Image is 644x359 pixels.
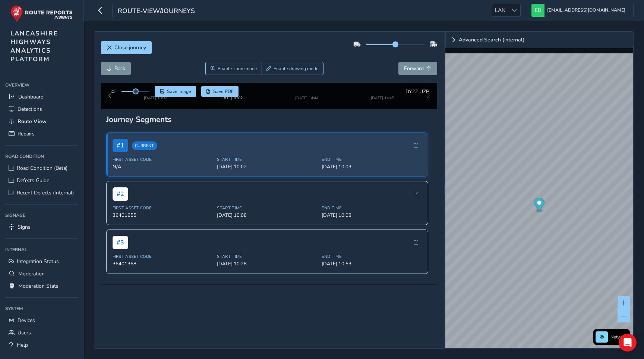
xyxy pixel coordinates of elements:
span: Save PDF [213,88,234,94]
a: Devices [5,314,78,327]
a: Repairs [5,128,78,140]
div: Overview [5,79,78,91]
span: Moderation [18,270,45,277]
span: route-view/journeys [118,6,195,17]
div: [DATE] 10:02 [133,101,178,107]
span: First Asset Code: [113,260,213,265]
span: Detections [18,106,42,113]
span: [DATE] 10:28 [217,266,317,273]
a: Route View [5,115,78,128]
img: rr logo [10,5,73,22]
a: Signs [5,221,78,233]
img: Thumbnail frame [360,94,405,101]
span: # 2 [113,193,128,207]
button: Save [155,86,196,97]
span: Start Time: [217,260,317,265]
div: [DATE] 14:45 [360,101,405,107]
span: Help [17,341,28,349]
button: Back [101,62,131,75]
span: Moderation Stats [18,282,59,290]
span: [DATE] 10:08 [217,218,317,225]
span: Defects Guide [17,177,49,184]
span: Dashboard [18,93,44,100]
span: Recent Defects (Internal) [17,189,74,196]
span: Enable drawing mode [274,66,319,72]
a: Moderation [5,268,78,280]
span: End Time: [322,260,422,265]
span: 36401655 [113,218,213,225]
a: Recent Defects (Internal) [5,187,78,199]
a: Dashboard [5,91,78,103]
span: [DATE] 10:03 [322,169,422,176]
button: Draw [262,62,324,75]
a: Expand [445,32,633,48]
button: Close journey [101,41,152,54]
span: Users [18,329,31,336]
span: Network [610,334,628,340]
span: Save image [167,88,191,94]
a: Detections [5,103,78,115]
span: First Asset Code: [113,211,213,217]
span: Integration Status [17,258,59,265]
div: Signage [5,210,78,221]
span: Close journey [114,44,146,51]
a: Road Condition (Beta) [5,162,78,174]
span: Signs [18,224,31,231]
button: PDF [201,86,239,97]
img: Thumbnail frame [208,94,254,101]
span: DY22 UZP [405,88,429,95]
div: Journey Segments [106,120,432,131]
span: [EMAIL_ADDRESS][DOMAIN_NAME] [547,4,625,17]
span: Start Time: [217,163,317,168]
img: Thumbnail frame [133,94,178,101]
span: Advanced Search (internal) [459,37,525,43]
span: # 3 [113,242,128,255]
a: Defects Guide [5,174,78,187]
span: # 1 [113,145,128,158]
span: Forward [404,65,424,72]
img: Thumbnail frame [284,94,329,101]
span: End Time: [322,163,422,168]
button: Forward [398,62,437,75]
span: End Time: [322,211,422,217]
img: diamond-layout [531,4,544,17]
button: Zoom [205,62,262,75]
div: System [5,303,78,314]
div: Map marker [534,198,544,213]
span: [DATE] 10:08 [322,218,422,225]
span: LANCASHIRE HIGHWAYS ANALYTICS PLATFORM [10,29,58,63]
span: Enable zoom mode [218,66,257,72]
a: Help [5,339,78,351]
a: Users [5,327,78,339]
span: LAN [492,4,508,16]
span: Start Time: [217,211,317,217]
span: N/A [113,169,213,176]
span: Devices [18,317,35,324]
span: Route View [18,118,47,125]
span: 36401368 [113,266,213,273]
a: Integration Status [5,255,78,268]
div: Road Condition [5,151,78,162]
span: Road Condition (Beta) [17,165,67,172]
div: [DATE] 10:02 [208,101,254,107]
div: [DATE] 14:44 [284,101,329,107]
button: [EMAIL_ADDRESS][DOMAIN_NAME] [531,4,628,17]
span: [DATE] 10:02 [217,169,317,176]
a: Moderation Stats [5,280,78,292]
div: Internal [5,244,78,255]
span: Repairs [18,130,35,137]
span: [DATE] 10:53 [322,266,422,273]
span: Back [114,65,125,72]
span: First Asset Code: [113,163,213,168]
span: Current [132,147,157,156]
div: Open Intercom Messenger [619,334,637,352]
